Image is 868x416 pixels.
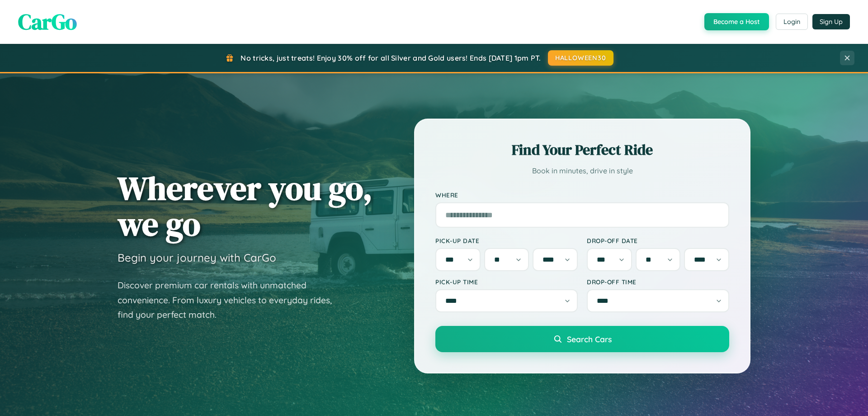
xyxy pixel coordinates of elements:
[118,251,276,264] h3: Begin your journey with CarGo
[18,7,77,37] span: CarGo
[587,278,729,286] label: Drop-off Time
[435,140,729,160] h2: Find Your Perfect Ride
[435,164,729,177] p: Book in minutes, drive in style
[118,170,373,242] h1: Wherever you go, we go
[435,278,578,286] label: Pick-up Time
[548,50,613,66] button: HALLOWEEN30
[776,14,808,30] button: Login
[812,14,850,29] button: Sign Up
[704,13,769,30] button: Become a Host
[435,191,729,199] label: Where
[567,334,612,344] span: Search Cars
[435,326,729,352] button: Search Cars
[435,237,578,244] label: Pick-up Date
[241,53,541,62] span: No tricks, just treats! Enjoy 30% off for all Silver and Gold users! Ends [DATE] 1pm PT.
[587,237,729,244] label: Drop-off Date
[118,278,344,322] p: Discover premium car rentals with unmatched convenience. From luxury vehicles to everyday rides, ...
